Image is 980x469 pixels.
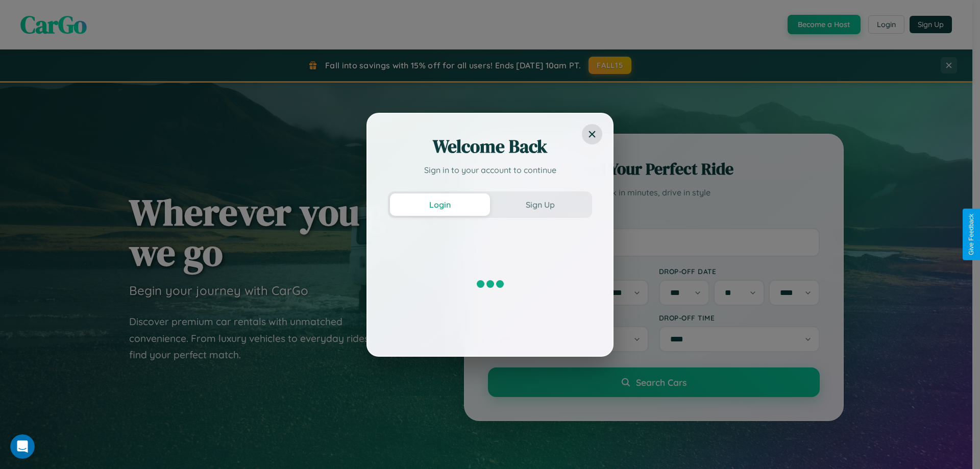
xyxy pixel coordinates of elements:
iframe: Intercom live chat [10,434,35,459]
div: Give Feedback [968,214,975,255]
p: Sign in to your account to continue [388,164,592,176]
button: Login [390,193,490,216]
button: Sign Up [490,193,590,216]
h2: Welcome Back [388,134,592,159]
